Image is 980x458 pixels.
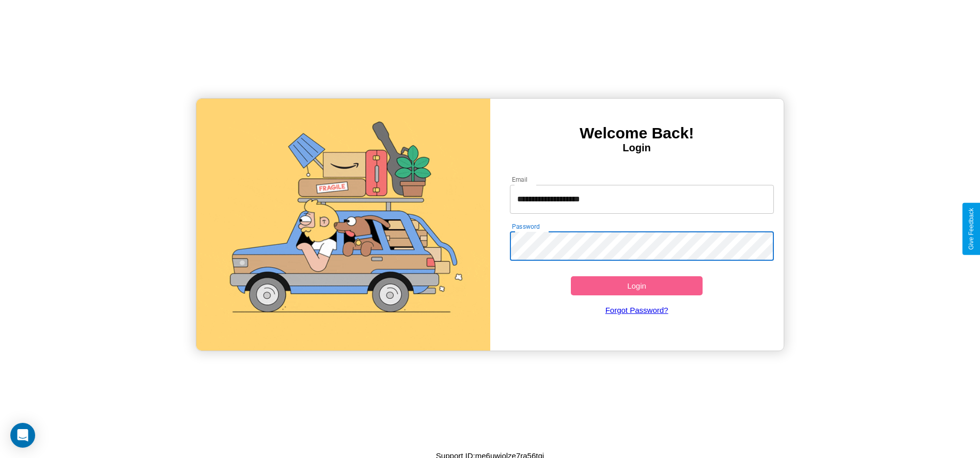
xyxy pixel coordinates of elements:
[196,99,490,351] img: gif
[512,175,528,184] label: Email
[512,222,539,231] label: Password
[571,276,703,295] button: Login
[490,142,784,154] h4: Login
[968,208,975,250] div: Give Feedback
[10,423,35,448] div: Open Intercom Messenger
[490,124,784,142] h3: Welcome Back!
[505,295,769,325] a: Forgot Password?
